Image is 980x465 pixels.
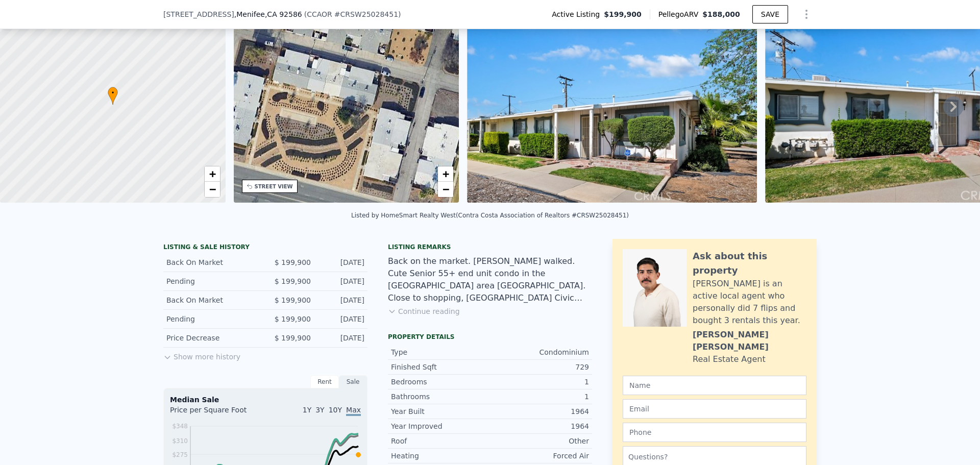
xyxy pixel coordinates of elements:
[623,423,806,442] input: Phone
[108,88,118,97] span: •
[693,353,766,365] div: Real Estate Agent
[329,406,342,414] span: 10Y
[443,183,449,195] span: −
[490,406,589,417] div: 1964
[490,391,589,402] div: 1
[552,9,604,19] span: Active Listing
[209,183,215,195] span: −
[604,9,642,19] span: $199,900
[166,295,257,305] div: Back On Market
[172,423,188,430] tspan: $348
[319,333,364,343] div: [DATE]
[391,377,490,387] div: Bedrooms
[388,333,592,341] div: Property details
[108,87,118,105] div: •
[391,391,490,402] div: Bathrooms
[693,249,806,278] div: Ask about this property
[490,377,589,387] div: 1
[388,243,592,251] div: Listing remarks
[351,212,629,219] div: Listed by HomeSmart Realty West (Contra Costa Association of Realtors #CRSW25028451)
[391,347,490,357] div: Type
[438,166,453,182] a: Zoom in
[702,10,740,18] span: $188,000
[334,10,398,18] span: # CRSW25028451
[467,7,757,203] img: Sale: 166735998 Parcel: 26604746
[166,333,257,343] div: Price Decrease
[275,296,311,304] span: $ 199,900
[490,347,589,357] div: Condominium
[490,451,589,461] div: Forced Air
[163,243,367,253] div: LISTING & SALE HISTORY
[388,306,460,316] button: Continue reading
[275,258,311,266] span: $ 199,900
[693,278,806,327] div: [PERSON_NAME] is an active local agent who personally did 7 flips and bought 3 rentals this year.
[319,314,364,324] div: [DATE]
[391,406,490,417] div: Year Built
[490,362,589,372] div: 729
[391,421,490,431] div: Year Improved
[315,406,324,414] span: 3Y
[166,276,257,286] div: Pending
[163,9,234,19] span: [STREET_ADDRESS]
[234,9,302,19] span: , Menifee
[796,4,817,25] button: Show Options
[170,405,265,421] div: Price per Square Foot
[275,315,311,323] span: $ 199,900
[339,375,367,388] div: Sale
[209,167,215,180] span: +
[391,436,490,446] div: Roof
[172,451,188,458] tspan: $275
[205,182,220,197] a: Zoom out
[658,9,703,19] span: Pellego ARV
[319,276,364,286] div: [DATE]
[310,375,339,388] div: Rent
[623,399,806,419] input: Email
[490,421,589,431] div: 1964
[693,329,806,353] div: [PERSON_NAME] [PERSON_NAME]
[166,257,257,267] div: Back On Market
[388,255,592,304] div: Back on the market. [PERSON_NAME] walked. Cute Senior 55+ end unit condo in the [GEOGRAPHIC_DATA]...
[172,437,188,445] tspan: $310
[443,167,449,180] span: +
[319,295,364,305] div: [DATE]
[391,362,490,372] div: Finished Sqft
[170,395,361,405] div: Median Sale
[307,10,332,18] span: CCAOR
[304,9,401,19] div: ( )
[205,166,220,182] a: Zoom in
[490,436,589,446] div: Other
[346,406,361,416] span: Max
[265,10,302,18] span: , CA 92586
[303,406,311,414] span: 1Y
[319,257,364,267] div: [DATE]
[438,182,453,197] a: Zoom out
[275,334,311,342] span: $ 199,900
[163,348,240,362] button: Show more history
[623,376,806,395] input: Name
[166,314,257,324] div: Pending
[255,183,293,190] div: STREET VIEW
[275,277,311,285] span: $ 199,900
[391,451,490,461] div: Heating
[752,5,788,23] button: SAVE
